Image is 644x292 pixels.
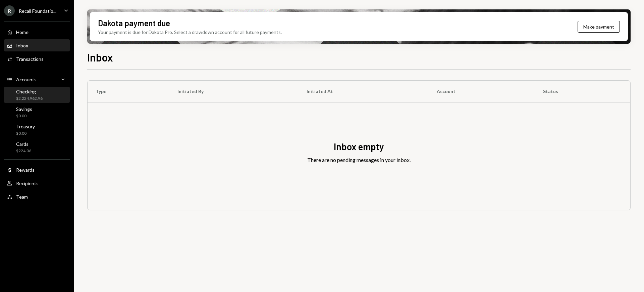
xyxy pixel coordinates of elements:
th: Type [88,81,169,102]
div: Transactions [16,56,44,62]
div: R [4,5,15,16]
div: There are no pending messages in your inbox. [307,156,411,164]
a: Treasury$0.00 [4,122,70,138]
div: Inbox [16,43,28,48]
button: Make payment [578,21,620,33]
div: Your payment is due for Dakota Pro. Select a drawdown account for all future payments. [98,29,282,36]
th: Account [429,81,535,102]
a: Cards$224.06 [4,139,70,155]
a: Transactions [4,53,70,65]
div: $2,224,962.96 [16,96,43,101]
div: Rewards [16,167,35,173]
div: Savings [16,106,32,112]
h1: Inbox [87,50,113,64]
div: Treasury [16,124,35,129]
div: Inbox empty [334,140,384,153]
div: Team [16,194,28,200]
th: Status [535,81,630,102]
div: $0.00 [16,113,32,119]
a: Rewards [4,164,70,176]
div: Recipients [16,180,39,186]
div: Accounts [16,77,37,82]
a: Savings$0.00 [4,104,70,120]
div: Recall Foundatio... [19,8,56,14]
a: Accounts [4,73,70,85]
th: Initiated By [169,81,299,102]
div: $0.00 [16,131,35,136]
div: Dakota payment due [98,17,170,29]
th: Initiated At [299,81,429,102]
a: Team [4,191,70,203]
a: Home [4,26,70,38]
div: Home [16,29,29,35]
div: Cards [16,141,31,147]
a: Checking$2,224,962.96 [4,87,70,103]
div: Checking [16,89,43,94]
div: $224.06 [16,148,31,154]
a: Inbox [4,39,70,51]
a: Recipients [4,177,70,189]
